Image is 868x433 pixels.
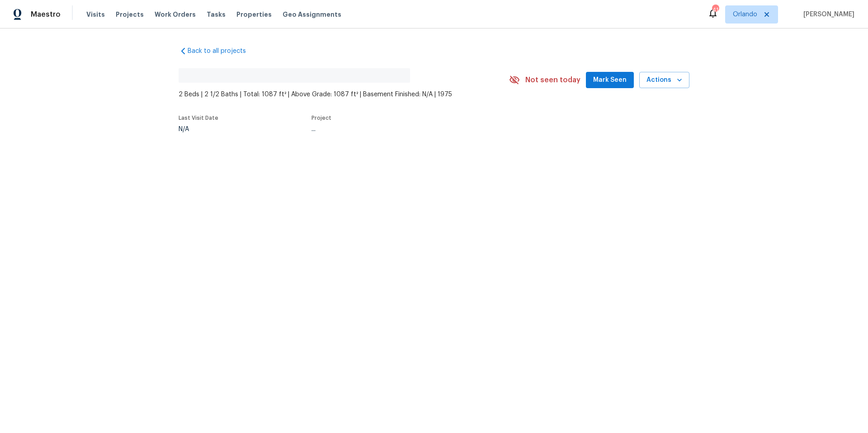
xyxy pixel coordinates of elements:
[86,10,105,19] span: Visits
[639,72,689,89] button: Actions
[586,72,634,89] button: Mark Seen
[155,10,196,19] span: Work Orders
[179,47,265,56] a: Back to all projects
[207,11,226,18] span: Tasks
[525,75,580,85] span: Not seen today
[311,115,331,121] span: Project
[733,10,757,19] span: Orlando
[712,5,718,14] div: 41
[116,10,144,19] span: Projects
[646,75,682,86] span: Actions
[236,10,272,19] span: Properties
[311,126,485,132] div: ...
[179,115,218,121] span: Last Visit Date
[31,10,61,19] span: Maestro
[283,10,341,19] span: Geo Assignments
[179,90,509,99] span: 2 Beds | 2 1/2 Baths | Total: 1087 ft² | Above Grade: 1087 ft² | Basement Finished: N/A | 1975
[179,126,218,132] div: N/A
[593,75,627,86] span: Mark Seen
[800,10,854,19] span: [PERSON_NAME]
